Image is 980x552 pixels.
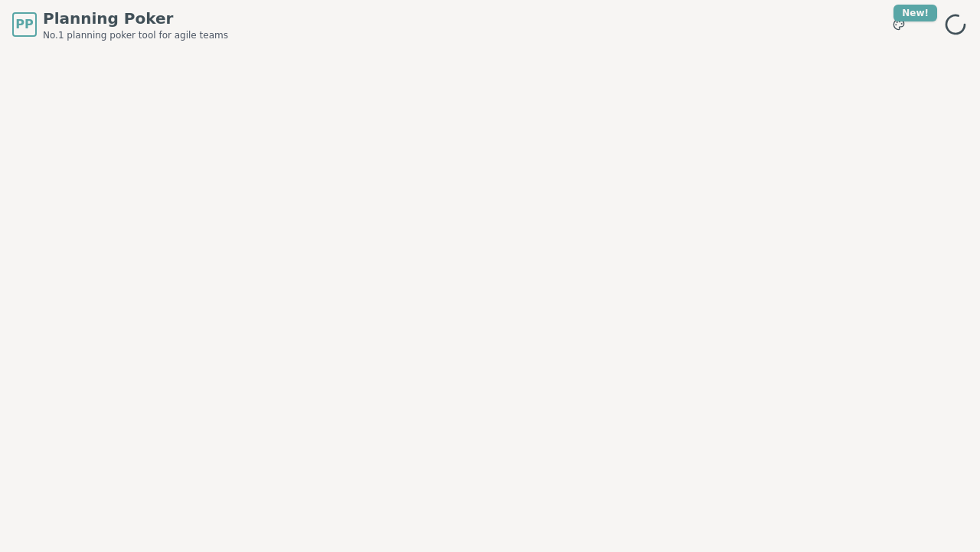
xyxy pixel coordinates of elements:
button: New! [885,11,913,38]
span: No.1 planning poker tool for agile teams [43,29,228,41]
div: New! [893,5,937,21]
a: PPPlanning PokerNo.1 planning poker tool for agile teams [12,8,228,41]
span: Planning Poker [43,8,228,29]
span: PP [15,15,33,34]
